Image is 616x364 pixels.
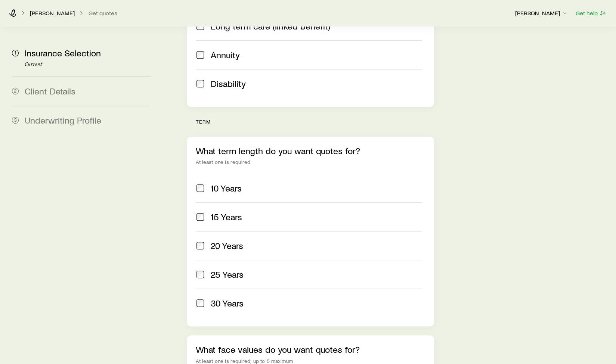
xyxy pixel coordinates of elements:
[211,298,244,308] span: 30 Years
[211,212,242,222] span: 15 Years
[25,115,101,125] span: Underwriting Profile
[196,159,425,165] div: At least one is required
[196,271,204,278] input: 25 Years
[211,240,243,251] span: 20 Years
[30,9,75,17] p: [PERSON_NAME]
[12,88,19,94] span: 2
[25,62,151,68] p: Current
[211,183,242,193] span: 10 Years
[211,78,246,89] span: Disability
[515,9,569,17] p: [PERSON_NAME]
[211,50,240,60] span: Annuity
[196,119,434,125] p: term
[12,50,19,56] span: 1
[196,213,204,221] input: 15 Years
[196,358,425,364] div: At least one is required; up to 5 maximum
[25,47,101,58] span: Insurance Selection
[196,299,204,307] input: 30 Years
[12,117,19,124] span: 3
[25,85,75,96] span: Client Details
[211,269,244,280] span: 25 Years
[196,146,425,156] p: What term length do you want quotes for?
[196,344,360,355] label: What face values do you want quotes for?
[575,9,607,18] button: Get help
[515,9,569,18] button: [PERSON_NAME]
[196,184,204,192] input: 10 Years
[196,51,204,59] input: Annuity
[88,10,118,17] button: Get quotes
[196,80,204,87] input: Disability
[196,242,204,249] input: 20 Years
